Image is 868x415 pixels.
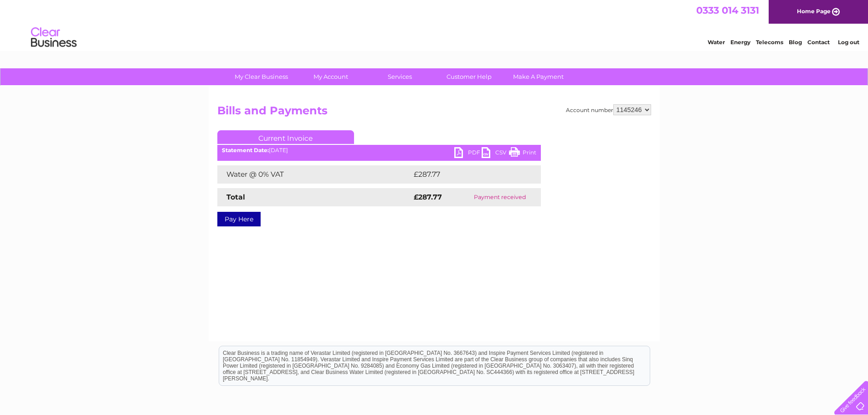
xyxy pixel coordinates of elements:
a: Print [509,147,536,160]
a: Blog [789,39,802,46]
a: PDF [454,147,482,160]
a: Water [708,39,725,46]
b: Statement Date: [222,147,269,154]
a: Energy [730,39,750,46]
a: 0333 014 3131 [696,5,759,16]
a: CSV [482,147,509,160]
div: Clear Business is a trading name of Verastar Limited (registered in [GEOGRAPHIC_DATA] No. 3667643... [219,5,650,44]
td: Water @ 0% VAT [217,165,411,184]
a: Contact [807,39,830,46]
img: logo.png [31,24,77,51]
a: Customer Help [431,68,507,85]
a: Make A Payment [501,68,576,85]
div: Account number [566,104,651,115]
a: Pay Here [217,212,261,226]
a: Log out [838,39,859,46]
a: Services [362,68,437,85]
td: £287.77 [411,165,524,184]
a: My Clear Business [224,68,299,85]
a: Current Invoice [217,130,354,144]
a: Telecoms [756,39,783,46]
td: Payment received [459,188,541,206]
h2: Bills and Payments [217,104,651,122]
strong: Total [226,193,245,201]
div: [DATE] [217,147,541,154]
a: My Account [293,68,368,85]
strong: £287.77 [414,193,442,201]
